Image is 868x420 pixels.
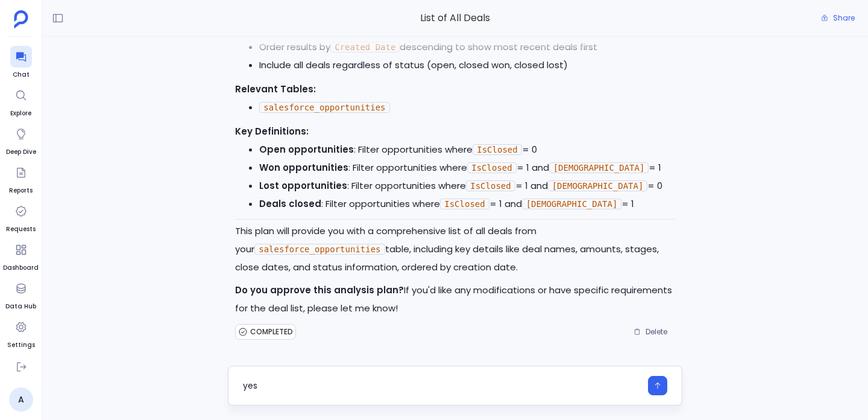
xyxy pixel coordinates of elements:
a: Chat [10,46,32,80]
a: Deep Dive [6,123,36,157]
strong: Lost opportunities [259,179,347,192]
a: A [9,387,33,412]
strong: Relevant Tables: [235,83,316,95]
li: : Filter opportunities where = 1 and = 1 [259,159,675,177]
a: Dashboard [3,239,39,273]
span: Share [833,13,855,23]
strong: Key Definitions: [235,125,309,138]
strong: Open opportunities [259,143,354,156]
span: List of All Deals [228,10,682,26]
span: Reports [9,186,33,196]
code: [DEMOGRAPHIC_DATA] [522,199,622,209]
button: Delete [626,323,675,341]
textarea: yes [243,380,641,392]
code: salesforce_opportunities [254,244,385,255]
span: Requests [6,224,36,234]
code: [DEMOGRAPHIC_DATA] [548,180,648,191]
span: Delete [646,327,667,337]
code: [DEMOGRAPHIC_DATA] [549,162,649,173]
li: : Filter opportunities where = 0 [259,141,675,159]
span: Dashboard [3,263,39,273]
code: salesforce_opportunities [259,102,389,113]
p: This plan will provide you with a comprehensive list of all deals from your table, including key ... [235,222,675,276]
span: Deep Dive [6,147,36,157]
code: IsClosed [473,144,521,155]
a: Data Hub [5,278,36,311]
span: Chat [10,70,32,80]
li: : Filter opportunities where = 1 and = 1 [259,195,675,213]
span: Data Hub [5,302,36,311]
code: IsClosed [440,199,489,209]
span: COMPLETED [250,327,293,337]
a: Settings [7,316,35,350]
a: Reports [9,162,33,196]
button: Share [814,10,862,27]
a: Requests [6,200,36,234]
a: Explore [10,84,32,118]
code: IsClosed [467,162,516,173]
span: Explore [10,109,32,118]
span: Settings [7,340,35,350]
strong: Won opportunities [259,161,348,174]
li: : Filter opportunities where = 1 and = 0 [259,177,675,195]
strong: Deals closed [259,197,321,210]
strong: Do you approve this analysis plan? [235,284,404,296]
p: If you'd like any modifications or have specific requirements for the deal list, please let me know! [235,281,675,317]
li: Include all deals regardless of status (open, closed won, closed lost) [259,56,675,74]
code: IsClosed [466,180,515,191]
img: petavue logo [14,10,28,28]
